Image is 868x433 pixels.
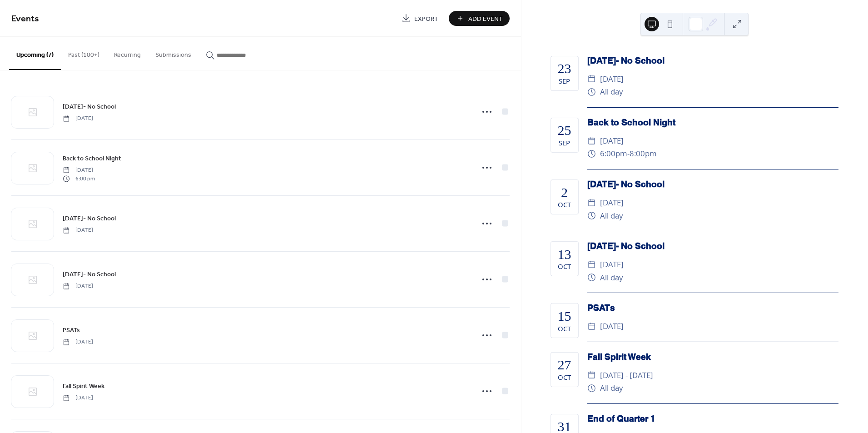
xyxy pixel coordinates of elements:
div: 15 [558,309,571,323]
div: ​ [587,320,596,333]
div: [DATE]- No School [587,178,838,191]
div: End of Quarter 1 [587,412,838,425]
button: Upcoming (7) [9,37,61,70]
div: ​ [587,209,596,223]
a: Back to School Night [63,153,121,164]
div: Oct [558,201,571,208]
div: 25 [558,124,571,137]
a: [DATE]- No School [63,101,116,112]
span: [DATE] [600,73,624,86]
a: [DATE]- No School [63,213,116,224]
span: [DATE] [600,320,624,333]
span: Back to School Night [63,154,121,164]
a: [DATE]- No School [63,269,116,279]
a: Fall Spirit Week [63,381,104,391]
div: ​ [587,196,596,209]
a: Export [395,11,445,26]
div: Sep [559,78,570,85]
span: [DATE] [600,196,624,209]
div: 2 [561,186,568,199]
div: Oct [558,374,571,381]
div: [DATE]- No School [587,239,838,253]
span: Export [414,14,438,24]
span: All day [600,209,623,223]
a: PSATs [63,325,80,335]
span: [DATE] [600,258,624,271]
span: 6:00pm [600,147,627,160]
div: Sep [559,139,570,146]
span: All day [600,85,623,99]
button: Recurring [107,37,148,69]
button: Past (100+) [61,37,107,69]
div: ​ [587,369,596,382]
div: ​ [587,271,596,284]
div: 13 [558,248,571,261]
div: Oct [558,325,571,332]
span: All day [600,271,623,284]
span: Fall Spirit Week [63,382,104,391]
div: ​ [587,382,596,395]
span: [DATE]- No School [63,270,116,279]
span: [DATE] - [DATE] [600,369,653,382]
div: ​ [587,134,596,148]
span: Add Event [468,14,503,24]
div: [DATE]- No School [587,54,838,67]
button: Submissions [148,37,198,69]
span: [DATE] [63,394,93,402]
div: Fall Spirit Week [587,350,838,363]
span: [DATE] [63,282,93,290]
span: All day [600,382,623,395]
span: 8:00pm [630,147,657,160]
div: Oct [558,263,571,270]
div: ​ [587,85,596,99]
div: 23 [558,62,571,75]
div: ​ [587,73,596,86]
span: [DATE]- No School [63,214,116,224]
div: PSATs [587,301,838,314]
div: ​ [587,147,596,160]
span: Events [11,10,39,28]
div: ​ [587,258,596,271]
span: [DATE]- No School [63,102,116,112]
span: [DATE] [63,166,95,174]
div: 27 [558,358,571,372]
span: [DATE] [63,226,93,234]
span: [DATE] [63,338,93,346]
button: Add Event [449,11,510,26]
span: 6:00 pm [63,174,95,183]
span: PSATs [63,326,80,335]
span: - [627,147,630,160]
span: [DATE] [63,114,93,123]
span: [DATE] [600,134,624,148]
div: Back to School Night [587,116,838,129]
